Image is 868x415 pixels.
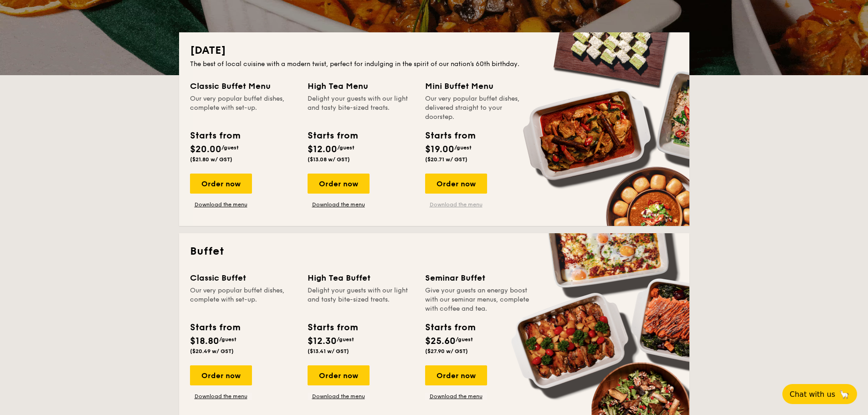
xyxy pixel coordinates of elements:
span: $18.80 [190,336,219,347]
span: $12.00 [308,144,337,155]
a: Download the menu [190,201,252,208]
a: Download the menu [190,393,252,400]
div: High Tea Menu [308,80,414,92]
div: Starts from [425,129,475,143]
div: The best of local cuisine with a modern twist, perfect for indulging in the spirit of our nation’... [190,60,678,69]
span: /guest [219,336,236,343]
div: Starts from [190,321,240,334]
span: ($20.71 w/ GST) [425,156,467,163]
span: ($13.08 w/ GST) [308,156,350,163]
span: ($13.41 w/ GST) [308,348,349,354]
span: /guest [337,144,354,151]
div: Starts from [308,129,357,143]
div: Order now [425,365,487,385]
span: ($20.49 w/ GST) [190,348,234,354]
div: High Tea Buffet [308,272,414,284]
div: Order now [190,174,252,194]
div: Give your guests an energy boost with our seminar menus, complete with coffee and tea. [425,286,532,313]
div: Starts from [308,321,357,334]
span: Chat with us [790,390,835,399]
span: /guest [454,144,472,151]
span: 🦙 [839,389,850,400]
div: Our very popular buffet dishes, complete with set-up. [190,94,297,122]
span: $20.00 [190,144,221,155]
h2: [DATE] [190,43,678,58]
div: Delight your guests with our light and tasty bite-sized treats. [308,286,414,313]
div: Order now [308,174,370,194]
div: Delight your guests with our light and tasty bite-sized treats. [308,94,414,122]
div: Starts from [425,321,475,334]
div: Order now [308,365,370,385]
a: Download the menu [308,393,370,400]
div: Starts from [190,129,240,143]
div: Order now [190,365,252,385]
div: Order now [425,174,487,194]
span: $12.30 [308,336,337,347]
a: Download the menu [425,393,487,400]
span: ($21.80 w/ GST) [190,156,232,163]
a: Download the menu [425,201,487,208]
span: ($27.90 w/ GST) [425,348,468,354]
div: Classic Buffet Menu [190,80,297,92]
span: /guest [456,336,473,343]
div: Seminar Buffet [425,272,532,284]
div: Our very popular buffet dishes, complete with set-up. [190,286,297,313]
div: Classic Buffet [190,272,297,284]
span: $19.00 [425,144,454,155]
div: Our very popular buffet dishes, delivered straight to your doorstep. [425,94,532,122]
span: /guest [337,336,354,343]
button: Chat with us🦙 [782,384,857,404]
div: Mini Buffet Menu [425,80,532,92]
a: Download the menu [308,201,370,208]
span: /guest [221,144,239,151]
h2: Buffet [190,244,678,259]
span: $25.60 [425,336,456,347]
